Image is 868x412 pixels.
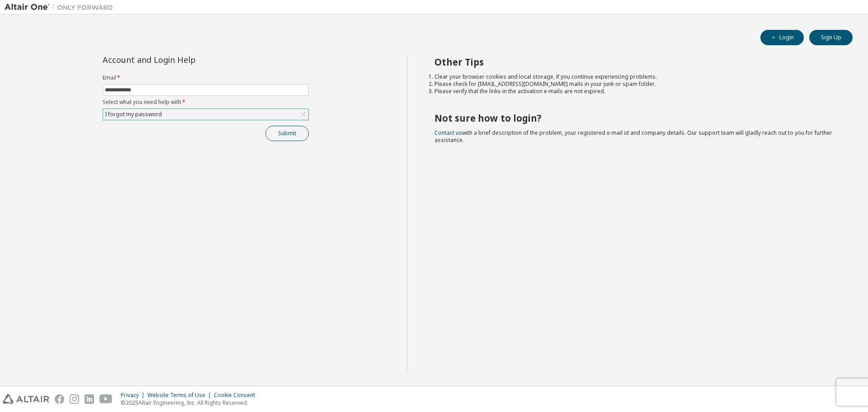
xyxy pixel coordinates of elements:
[104,109,163,119] div: I forgot my password
[434,129,832,144] span: with a brief description of the problem, your registered e-mail id and company details. Our suppo...
[265,126,309,141] button: Submit
[55,394,64,404] img: facebook.svg
[434,73,837,81] li: Clear your browser cookies and local storage, if you continue experiencing problems.
[99,394,113,404] img: youtube.svg
[434,81,837,88] li: Please check for [EMAIL_ADDRESS][DOMAIN_NAME] mails in your junk or spam folder.
[85,394,94,404] img: linkedin.svg
[121,399,260,407] p: © 2025 Altair Engineering, Inc. All Rights Reserved.
[760,30,804,45] button: Login
[103,109,308,120] div: I forgot my password
[70,394,79,404] img: instagram.svg
[5,3,118,12] img: Altair One
[3,394,49,404] img: altair_logo.svg
[214,392,260,399] div: Cookie Consent
[434,56,837,68] h2: Other Tips
[103,74,309,81] label: Email
[434,129,462,137] a: Contact us
[121,392,147,399] div: Privacy
[103,99,309,106] label: Select what you need help with
[147,392,214,399] div: Website Terms of Use
[809,30,853,45] button: Sign Up
[434,112,837,124] h2: Not sure how to login?
[103,56,268,63] div: Account and Login Help
[434,88,837,95] li: Please verify that the links in the activation e-mails are not expired.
